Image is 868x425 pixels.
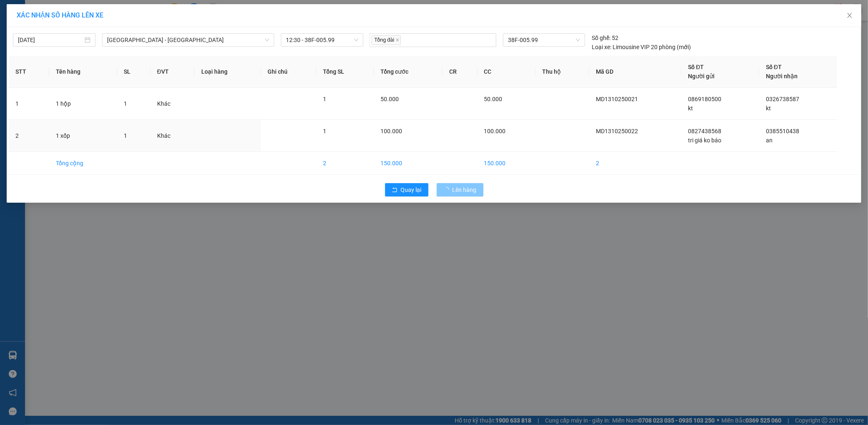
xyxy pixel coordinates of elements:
[49,120,117,152] td: 1 xốp
[484,128,506,134] span: 100.000
[536,56,589,88] th: Thu hộ
[380,128,402,134] span: 100.000
[443,56,477,88] th: CR
[385,183,428,196] button: rollbackQuay lại
[766,73,798,80] span: Người nhận
[589,56,682,88] th: Mã GD
[107,34,269,46] span: Hà Nội - Kỳ Anh
[589,152,682,175] td: 2
[323,128,326,134] span: 1
[323,96,326,102] span: 1
[766,105,771,112] span: kt
[150,88,195,120] td: Khác
[49,88,117,120] td: 1 hộp
[766,96,799,102] span: 0326738587
[484,96,503,102] span: 50.000
[437,183,483,196] button: Lên hàng
[688,128,721,134] span: 0827438568
[9,56,49,88] th: STT
[443,187,453,193] span: loading
[596,128,638,134] span: MD1310250022
[316,56,374,88] th: Tổng SL
[766,128,799,134] span: 0385510438
[453,185,477,194] span: Lên hàng
[150,56,195,88] th: ĐVT
[592,42,611,52] span: Loại xe:
[17,11,103,19] span: XÁC NHẬN SỐ HÀNG LÊN XE
[372,35,401,45] span: Tổng đài
[401,185,422,194] span: Quay lại
[592,33,610,42] span: Số ghế:
[838,4,861,27] button: Close
[261,56,316,88] th: Ghi chú
[688,64,704,70] span: Số ĐT
[688,96,721,102] span: 0869180500
[766,64,782,70] span: Số ĐT
[478,56,536,88] th: CC
[49,152,117,175] td: Tổng cộng
[286,34,358,46] span: 12:30 - 38F-005.99
[592,42,691,52] div: Limousine VIP 20 phòng (mới)
[392,187,398,194] span: rollback
[9,88,49,120] td: 1
[124,100,127,107] span: 1
[265,37,270,42] span: down
[508,34,580,46] span: 38F-005.99
[395,38,400,42] span: close
[18,35,83,45] input: 13/10/2025
[688,105,693,112] span: kt
[380,96,399,102] span: 50.000
[478,152,536,175] td: 150.000
[49,56,117,88] th: Tên hàng
[766,137,773,144] span: an
[316,152,374,175] td: 2
[9,120,49,152] td: 2
[195,56,260,88] th: Loại hàng
[592,33,618,42] div: 52
[688,137,721,144] span: tri giá ko báo
[688,73,715,80] span: Người gửi
[124,132,127,139] span: 1
[150,120,195,152] td: Khác
[374,152,443,175] td: 150.000
[596,96,638,102] span: MD1310250021
[846,12,853,19] span: close
[117,56,150,88] th: SL
[374,56,443,88] th: Tổng cước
